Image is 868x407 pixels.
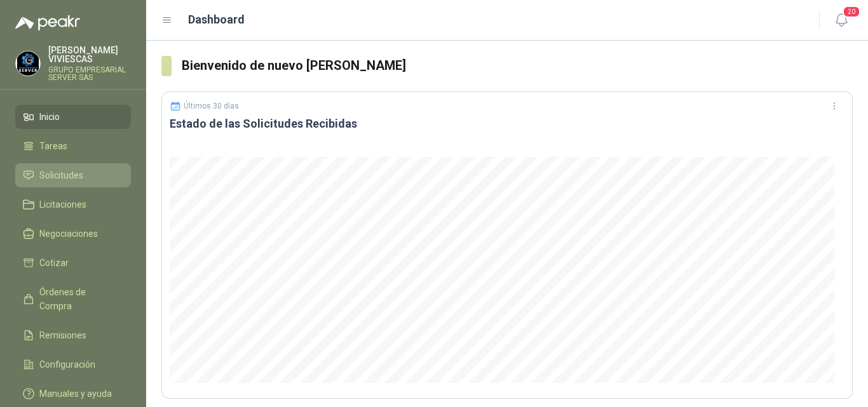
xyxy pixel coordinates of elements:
[15,15,80,30] img: Logo peakr
[188,11,245,29] h1: Dashboard
[39,285,119,313] span: Órdenes de Compra
[170,116,844,131] h3: Estado de las Solicitudes Recibidas
[182,56,853,76] h3: Bienvenido de nuevo [PERSON_NAME]
[15,352,131,377] a: Configuración
[15,105,131,129] a: Inicio
[39,139,67,153] span: Tareas
[39,197,86,211] span: Licitaciones
[15,382,131,406] a: Manuales y ayuda
[48,66,131,81] p: GRUPO EMPRESARIAL SERVER SAS
[15,192,131,217] a: Licitaciones
[39,357,95,371] span: Configuración
[15,134,131,158] a: Tareas
[39,168,83,182] span: Solicitudes
[16,51,40,76] img: Company Logo
[15,222,131,246] a: Negociaciones
[830,9,853,32] button: 20
[48,46,131,63] p: [PERSON_NAME] VIVIESCAS
[39,256,69,270] span: Cotizar
[39,110,60,124] span: Inicio
[15,280,131,318] a: Órdenes de Compra
[39,227,98,241] span: Negociaciones
[39,387,112,401] span: Manuales y ayuda
[15,323,131,347] a: Remisiones
[15,163,131,187] a: Solicitudes
[184,102,239,110] p: Últimos 30 días
[15,251,131,275] a: Cotizar
[843,6,860,18] span: 20
[39,328,86,342] span: Remisiones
